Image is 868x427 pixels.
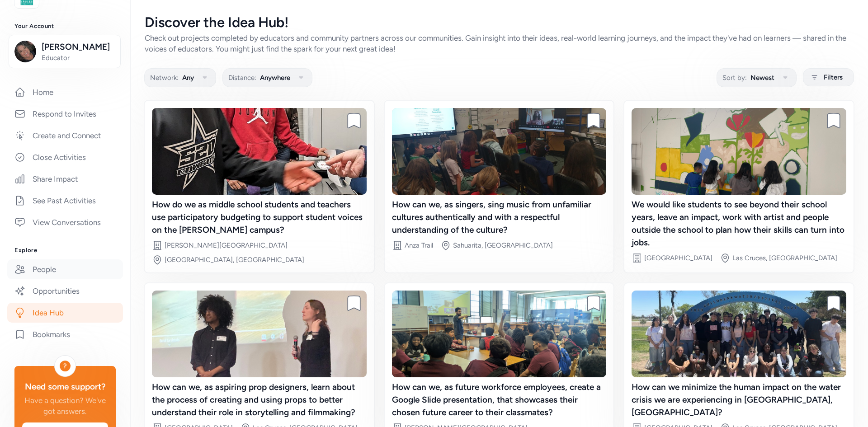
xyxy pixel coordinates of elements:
img: image [152,291,367,377]
button: [PERSON_NAME]Educator [9,35,121,68]
div: Need some support? [22,380,108,393]
a: Idea Hub [7,303,123,323]
img: image [632,291,846,377]
button: Distance:Anywhere [222,68,312,87]
div: Sahuarita, [GEOGRAPHIC_DATA] [453,241,553,250]
h3: Your Account [14,23,116,30]
div: Have a question? We've got answers. [22,395,108,417]
span: [PERSON_NAME] [42,41,115,53]
span: Network: [150,72,179,83]
a: Share Impact [7,169,123,189]
span: Educator [42,53,115,62]
div: We would like students to see beyond their school years, leave an impact, work with artist and pe... [632,198,846,249]
div: How can we minimize the human impact on the water crisis we are experiencing in [GEOGRAPHIC_DATA]... [632,381,846,419]
div: Check out projects completed by educators and community partners across our communities. Gain ins... [145,33,854,54]
img: image [632,108,846,195]
img: image [392,108,607,195]
div: Discover the Idea Hub! [145,14,854,31]
div: How can we, as singers, sing music from unfamiliar cultures authentically and with a respectful u... [392,198,607,236]
h3: Explore [14,247,116,254]
div: How do we as middle school students and teachers use participatory budgeting to support student v... [152,198,367,236]
div: Anza Trail [405,241,433,250]
div: [PERSON_NAME][GEOGRAPHIC_DATA] [165,241,288,250]
a: People [7,259,123,279]
div: [GEOGRAPHIC_DATA] [644,253,712,263]
span: Distance: [228,72,256,83]
span: Sort by: [722,72,747,83]
div: How can we, as aspiring prop designers, learn about the process of creating and using props to be... [152,381,367,419]
a: Respond to Invites [7,104,123,124]
button: Network:Any [144,68,216,87]
div: How can we, as future workforce employees, create a Google Slide presentation, that showcases the... [392,381,607,419]
span: Anywhere [260,72,290,83]
span: Filters [824,72,843,83]
a: Opportunities [7,281,123,301]
span: Any [182,72,194,83]
a: View Conversations [7,212,123,232]
button: Sort by:Newest [717,68,797,87]
div: Las Cruces, [GEOGRAPHIC_DATA] [732,253,837,263]
a: Create and Connect [7,126,123,145]
img: image [392,291,607,377]
a: Home [7,82,123,102]
div: [GEOGRAPHIC_DATA], [GEOGRAPHIC_DATA] [165,255,304,264]
img: image [152,108,367,195]
a: Close Activities [7,147,123,167]
a: Bookmarks [7,324,123,344]
div: ? [60,361,71,371]
span: Newest [750,72,774,83]
a: See Past Activities [7,191,123,211]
